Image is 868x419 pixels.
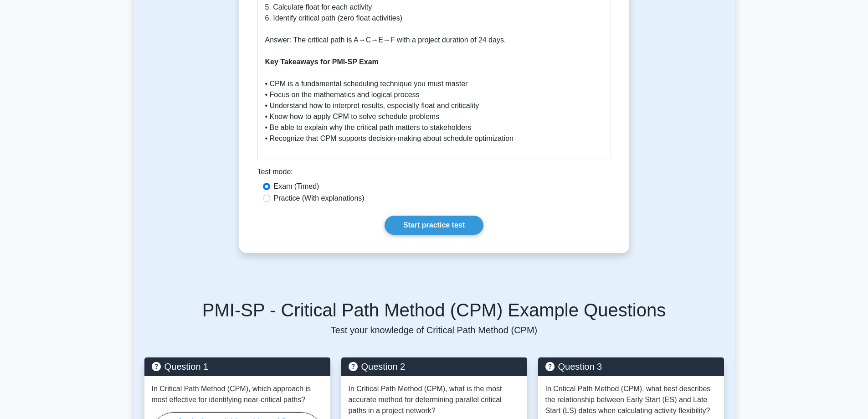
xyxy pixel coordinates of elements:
label: Exam (Timed) [274,181,319,192]
p: In Critical Path Method (CPM), what best describes the relationship between Early Start (ES) and ... [545,383,717,416]
div: Test mode: [257,166,611,181]
a: Start practice test [385,216,483,235]
h5: Question 1 [152,361,323,372]
p: Test your knowledge of Critical Path Method (CPM) [144,325,724,336]
p: In Critical Path Method (CPM), what is the most accurate method for determining parallel critical... [349,383,520,416]
p: In Critical Path Method (CPM), which approach is most effective for identifying near-critical paths? [152,383,323,405]
b: Key Takeaways for PMI-SP Exam [265,58,379,66]
h5: Question 2 [349,361,520,372]
h5: PMI-SP - Critical Path Method (CPM) Example Questions [144,299,724,321]
h5: Question 3 [545,361,717,372]
label: Practice (With explanations) [274,193,365,204]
